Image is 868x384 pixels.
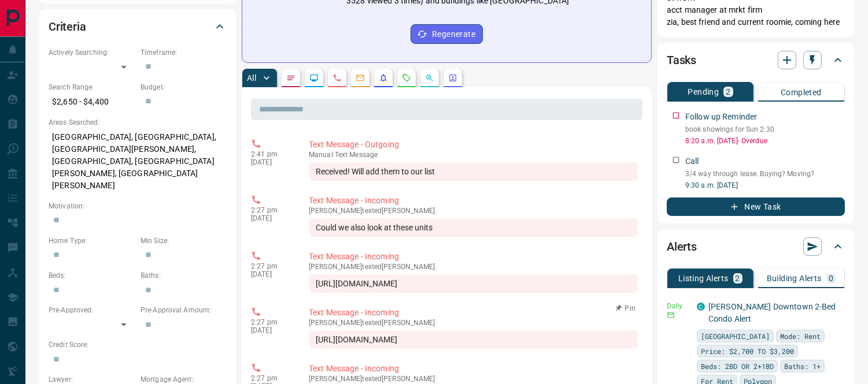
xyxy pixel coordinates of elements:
[49,305,135,315] p: Pre-Approved:
[49,17,86,36] h2: Criteria
[49,92,135,111] p: $2,650 - $4,400
[309,330,638,349] div: [URL][DOMAIN_NAME]
[726,88,730,96] p: 2
[667,233,845,260] div: Alerts
[251,206,291,214] p: 2:27 pm
[667,46,845,74] div: Tasks
[309,319,638,327] p: [PERSON_NAME] texted [PERSON_NAME]
[251,318,291,326] p: 2:27 pm
[701,345,794,357] span: Price: $2,700 TO $3,200
[678,274,729,282] p: Listing Alerts
[697,303,705,311] div: condos.ca
[251,374,291,382] p: 2:27 pm
[309,274,638,293] div: [URL][DOMAIN_NAME]
[251,158,291,166] p: [DATE]
[309,375,638,383] p: [PERSON_NAME] texted [PERSON_NAME]
[425,73,434,83] svg: Opportunities
[736,274,740,282] p: 2
[251,326,291,334] p: [DATE]
[286,73,296,83] svg: Notes
[667,51,696,69] h2: Tasks
[685,180,845,191] p: 9:30 a.m. [DATE]
[333,73,342,83] svg: Calls
[667,237,697,256] h2: Alerts
[49,201,227,211] p: Motivation:
[688,88,719,96] p: Pending
[309,251,638,263] p: Text Message - Incoming
[448,73,457,83] svg: Agent Actions
[49,117,227,128] p: Areas Searched:
[251,150,291,158] p: 2:41 pm
[309,207,638,215] p: [PERSON_NAME] texted [PERSON_NAME]
[49,236,135,246] p: Home Type:
[781,88,822,96] p: Completed
[309,218,638,237] div: Could we also look at these units
[685,169,845,179] p: 3/4 way through lease. Buying? Moving?
[49,13,227,40] div: Criteria
[701,360,774,372] span: Beds: 2BD OR 2+1BD
[251,262,291,270] p: 2:27 pm
[708,302,836,323] a: [PERSON_NAME] Downtown 2-Bed Condo Alert
[49,47,135,58] p: Actively Searching:
[356,73,365,83] svg: Emails
[309,151,333,159] span: manual
[49,128,227,195] p: [GEOGRAPHIC_DATA], [GEOGRAPHIC_DATA], [GEOGRAPHIC_DATA][PERSON_NAME], [GEOGRAPHIC_DATA], [GEOGRAP...
[49,340,227,350] p: Credit Score:
[141,270,227,281] p: Baths:
[247,74,256,82] p: All
[251,270,291,278] p: [DATE]
[685,155,699,167] p: Call
[309,195,638,207] p: Text Message - Incoming
[251,214,291,222] p: [DATE]
[609,303,642,314] button: Pin
[309,73,319,83] svg: Lead Browsing Activity
[379,73,388,83] svg: Listing Alerts
[141,82,227,92] p: Budget:
[141,47,227,58] p: Timeframe:
[49,82,135,92] p: Search Range:
[685,136,845,146] p: 8:20 a.m. [DATE] - Overdue
[402,73,411,83] svg: Requests
[780,330,821,342] span: Mode: Rent
[667,311,675,319] svg: Email
[667,197,845,216] button: New Task
[141,236,227,246] p: Min Size:
[309,151,638,159] p: Text Message
[309,162,638,181] div: Received! Will add them to our list
[685,111,757,123] p: Follow up Reminder
[141,305,227,315] p: Pre-Approval Amount:
[309,139,638,151] p: Text Message - Outgoing
[309,263,638,271] p: [PERSON_NAME] texted [PERSON_NAME]
[829,274,833,282] p: 0
[701,330,770,342] span: [GEOGRAPHIC_DATA]
[411,24,483,44] button: Regenerate
[49,270,135,281] p: Beds:
[685,124,845,135] p: book showings for Sun 2:30
[667,301,690,311] p: Daily
[767,274,822,282] p: Building Alerts
[784,360,821,372] span: Baths: 1+
[309,363,638,375] p: Text Message - Incoming
[309,307,638,319] p: Text Message - Incoming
